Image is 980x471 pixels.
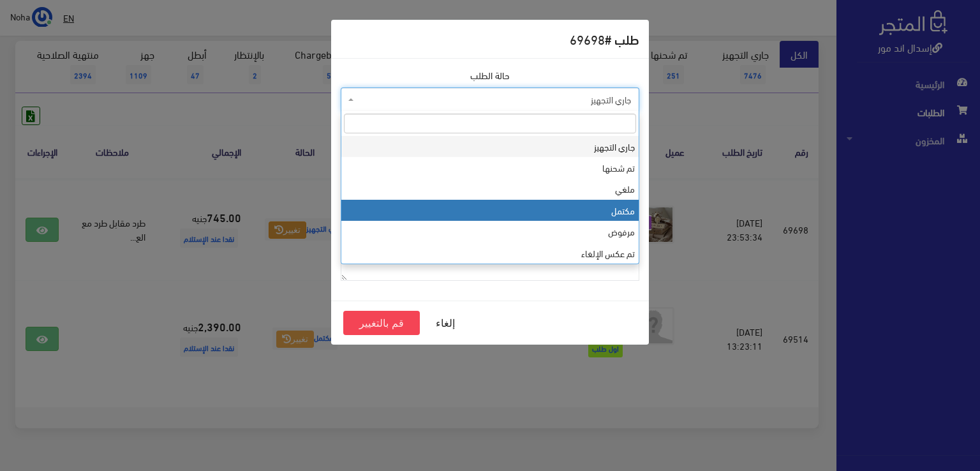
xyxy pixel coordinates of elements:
[343,311,420,335] button: قم بالتغيير
[470,68,510,82] label: حالة الطلب
[341,157,639,178] li: تم شحنها
[570,29,639,49] h5: طلب #
[341,200,639,221] li: مكتمل
[341,178,639,199] li: ملغي
[15,384,64,432] iframe: Drift Widget Chat Controller
[341,136,639,157] li: جاري التجهيز
[341,87,639,112] span: جاري التجهيز
[341,243,639,264] li: تم عكس الإلغاء
[570,27,605,50] span: 69698
[341,221,639,242] li: مرفوض
[357,93,631,106] span: جاري التجهيز
[420,311,471,335] button: إلغاء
